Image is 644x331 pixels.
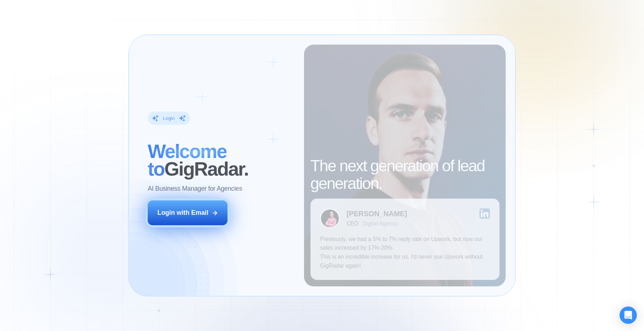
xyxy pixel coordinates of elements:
div: Open Intercom Messenger [620,307,637,324]
div: Login with Email [157,208,208,217]
div: CEO [346,221,358,227]
button: Login with Email [148,200,227,225]
span: Welcome to [148,140,226,180]
div: [PERSON_NAME] [346,210,407,217]
p: AI Business Manager for Agencies [148,184,242,193]
h2: The next generation of lead generation. [310,157,500,192]
div: Login [163,115,175,121]
div: Digital Agency [362,221,398,227]
p: Previously, we had a 5% to 7% reply rate on Upwork, but now our sales increased by 17%-20%. This ... [320,235,489,271]
h2: ‍ GigRadar. [148,142,294,178]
